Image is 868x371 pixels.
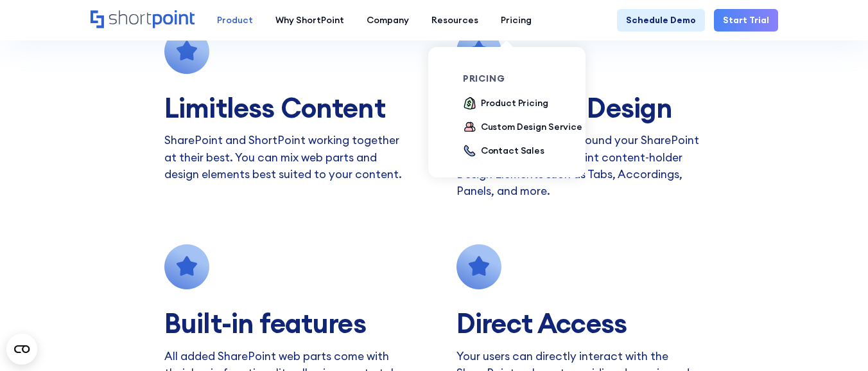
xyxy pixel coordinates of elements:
button: Open CMP widget [6,334,37,365]
div: Contact Sales [481,144,544,158]
div: Why ShortPoint [275,14,344,27]
h2: Direct Access [456,309,731,338]
a: Why ShortPoint [265,9,356,32]
a: Start Trial [714,9,778,32]
iframe: Chat Widget [637,222,868,371]
div: Company [367,14,409,27]
h2: Limitless Content [164,93,438,123]
p: SharePoint and ShortPoint working together at their best. You can mix web parts and design elemen... [164,132,412,183]
div: Custom Design Service [481,120,582,134]
div: Product Pricing [481,96,548,110]
div: Pricing [501,14,532,27]
a: Contact Sales [463,144,544,159]
div: Resources [431,14,478,27]
a: Pricing [490,9,543,32]
div: Product [217,14,253,27]
a: Product Pricing [463,96,548,111]
a: Home [91,10,195,30]
div: pricing [463,74,589,83]
a: Resources [421,9,490,32]
a: Company [356,9,421,32]
a: Custom Design Service [463,120,582,135]
a: Product [206,9,265,32]
h2: Built-in features [164,309,438,338]
a: Schedule Demo [617,9,705,32]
